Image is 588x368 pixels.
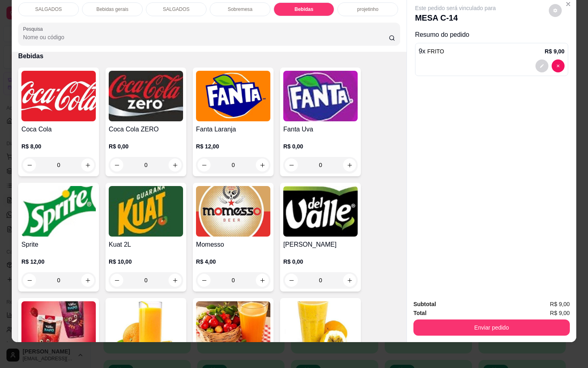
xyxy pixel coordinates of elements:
img: product-image [21,71,96,121]
p: projetinho [357,6,379,13]
img: product-image [196,186,270,237]
h4: Coca Cola [21,125,96,134]
h4: Sprite [21,240,96,250]
p: R$ 8,00 [21,142,96,150]
h4: Fanta Uva [283,125,358,134]
button: decrease-product-quantity [549,4,562,17]
p: SALGADOS [163,6,190,13]
p: Bebidas [295,6,314,13]
img: product-image [283,71,358,121]
p: R$ 9,00 [545,47,565,55]
p: R$ 4,00 [196,258,270,266]
img: product-image [283,301,358,352]
p: MESA C-14 [415,12,496,23]
span: R$ 9,00 [550,300,570,309]
img: product-image [109,71,183,121]
strong: Subtotal [413,301,436,307]
button: increase-product-quantity [169,274,181,287]
button: decrease-product-quantity [110,274,123,287]
img: product-image [196,71,270,121]
input: Pesquisa [23,33,389,41]
strong: Total [413,310,426,316]
label: Pesquisa [23,25,46,32]
p: Bebidas gerais [96,6,128,13]
p: Este pedido será vinculado para [415,4,496,12]
p: R$ 12,00 [21,258,96,266]
p: R$ 12,00 [196,142,270,150]
img: product-image [283,186,358,237]
span: R$ 9,00 [550,309,570,317]
h4: Momesso [196,240,270,250]
p: R$ 0,00 [283,142,358,150]
span: FRITO [427,48,444,55]
p: Sobremesa [228,6,252,13]
p: R$ 0,00 [109,142,183,150]
p: 9 x [419,47,444,56]
h4: [PERSON_NAME] [283,240,358,250]
p: R$ 10,00 [109,258,183,266]
h4: Coca Cola ZERO [109,125,183,134]
button: Enviar pedido [413,319,570,336]
button: decrease-product-quantity [552,59,565,72]
img: product-image [21,301,96,352]
h4: Fanta Laranja [196,125,270,134]
img: product-image [21,186,96,237]
p: Bebidas [18,51,400,61]
p: SALGADOS [35,6,62,13]
button: decrease-product-quantity [535,59,548,72]
p: R$ 0,00 [283,258,358,266]
img: product-image [109,186,183,237]
img: product-image [109,301,183,352]
p: Resumo do pedido [415,30,568,40]
img: product-image [196,301,270,352]
h4: Kuat 2L [109,240,183,250]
